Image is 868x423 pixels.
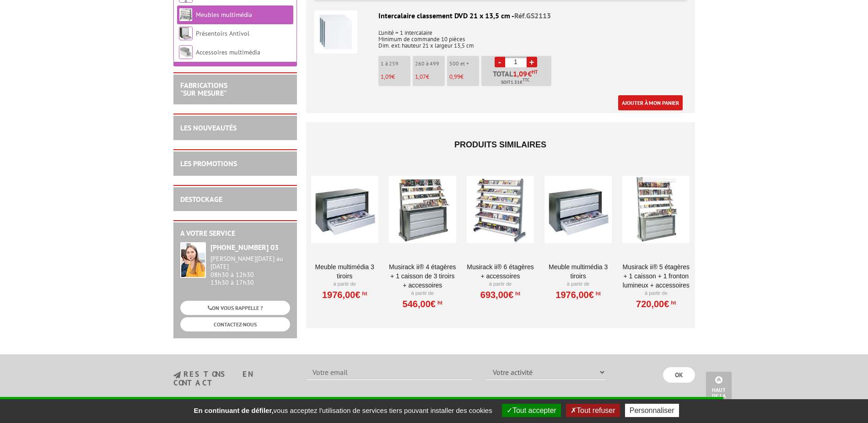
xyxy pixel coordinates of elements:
span: 1,09 [381,73,392,81]
a: Ajouter à mon panier [618,95,683,110]
p: € [415,74,445,80]
a: Musirack II® 4 étagères + 1 caisson de 3 tiroirs + accessoires [389,262,456,290]
a: 1976,00€HT [555,292,601,298]
a: Présentoirs Antivol [196,29,249,38]
sup: HT [594,290,601,297]
p: 260 à 499 [415,60,445,67]
img: Accessoires multimédia [179,45,193,59]
span: 0,99 [449,73,460,81]
a: Meuble multimédia 3 tiroirs [311,262,378,281]
a: 720,00€HT [636,301,676,307]
a: DESTOCKAGE [180,195,222,204]
img: widget-service.jpg [180,242,206,278]
button: Tout accepter [502,404,561,417]
a: Musirack II® 6 étagères + accessoires [467,262,534,281]
span: € [513,70,538,77]
input: OK [663,367,695,383]
span: 1.31 [511,79,520,86]
a: CONTACTEZ-NOUS [180,317,290,331]
p: À partir de [467,281,534,288]
div: Intercalaire classement DVD 21 x 13,5 cm - [314,11,687,21]
p: Total [484,70,551,86]
a: 693,00€HT [480,292,520,298]
sup: HT [532,69,538,75]
p: À partir de [389,290,456,297]
p: € [449,74,479,80]
p: À partir de [622,290,690,297]
p: À partir de [545,281,612,288]
a: Musirack II® 5 étagères + 1 caisson + 1 fronton lumineux + accessoires [622,262,690,290]
a: + [527,57,537,67]
div: 08h30 à 12h30 13h30 à 17h30 [210,255,290,287]
span: 1,09 [513,70,528,77]
input: Votre email [307,364,472,380]
a: ON VOUS RAPPELLE ? [180,301,290,315]
h2: A votre service [180,229,290,238]
h3: restons en contact [173,370,294,386]
img: Présentoirs Antivol [179,27,193,40]
span: Produits similaires [454,140,546,149]
sup: HT [513,290,520,297]
p: À partir de [311,281,378,288]
strong: En continuant de défiler, [194,407,273,414]
a: Meuble multimédia 3 tiroirs [545,262,612,281]
img: newsletter.jpg [173,371,181,379]
a: Accessoires multimédia [196,48,260,56]
a: LES PROMOTIONS [180,159,237,168]
span: Soit € [501,79,529,86]
sup: HT [436,299,442,306]
sup: HT [360,290,367,297]
strong: [PHONE_NUMBER] 03 [210,243,279,252]
p: € [381,74,410,80]
img: Meubles multimédia [179,8,193,22]
div: [PERSON_NAME][DATE] au [DATE] [210,255,290,271]
sup: HT [669,299,676,306]
span: 1,07 [415,73,426,81]
sup: TTC [523,77,529,82]
a: - [495,57,505,67]
a: Haut de la page [706,372,732,409]
img: Intercalaire classement DVD 21 x 13,5 cm [314,11,357,54]
button: Personnaliser (fenêtre modale) [625,404,679,417]
p: 500 et + [449,60,479,67]
a: FABRICATIONS"Sur Mesure" [180,81,227,98]
span: Réf.GS2113 [514,11,551,20]
a: Meubles multimédia [196,11,252,19]
a: 1976,00€HT [322,292,367,298]
span: vous acceptez l'utilisation de services tiers pouvant installer des cookies [189,407,496,414]
p: L'unité = 1 intercalaire Minimum de commande 10 pièces Dim. ext. hauteur 21 x largeur 13,5 cm [314,23,687,49]
p: 1 à 259 [381,60,410,67]
a: LES NOUVEAUTÉS [180,123,237,132]
a: 546,00€HT [403,301,442,307]
button: Tout refuser [566,404,620,417]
